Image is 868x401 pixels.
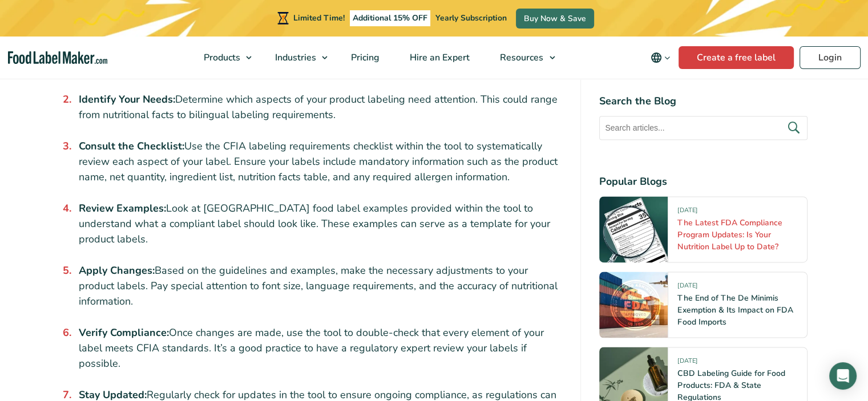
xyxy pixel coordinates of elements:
a: Products [189,37,257,79]
span: Products [200,51,241,64]
a: Create a free label [679,46,794,69]
span: Pricing [348,51,381,64]
a: Resources [485,37,560,79]
span: Industries [272,51,317,64]
a: Hire an Expert [395,37,482,79]
li: Use the CFIA labeling requirements checklist within the tool to systematically review each aspect... [74,139,563,185]
a: The End of The De Minimis Exemption & Its Impact on FDA Food Imports [677,293,793,327]
span: [DATE] [677,281,697,294]
strong: Identify Your Needs: [79,92,175,106]
span: Resources [496,51,544,64]
button: Change language [643,46,679,69]
span: Hire an Expert [406,51,471,64]
a: Buy Now & Save [516,9,594,29]
li: Look at [GEOGRAPHIC_DATA] food label examples provided within the tool to understand what a compl... [74,201,563,247]
li: Once changes are made, use the tool to double-check that every element of your label meets CFIA s... [74,325,563,371]
strong: Verify Compliance: [79,326,169,339]
li: Determine which aspects of your product labeling need attention. This could range from nutritiona... [74,92,563,123]
a: Industries [260,37,333,79]
span: Additional 15% OFF [350,10,430,26]
span: [DATE] [677,206,697,219]
li: Based on the guidelines and examples, make the necessary adjustments to your product labels. Pay ... [74,263,563,309]
input: Search articles... [599,116,808,140]
span: [DATE] [677,357,697,370]
div: Open Intercom Messenger [829,362,857,390]
a: Login [800,46,861,69]
h4: Popular Blogs [599,174,808,189]
a: The Latest FDA Compliance Program Updates: Is Your Nutrition Label Up to Date? [677,217,782,252]
span: Yearly Subscription [435,13,507,23]
h4: Search the Blog [599,94,808,109]
span: Limited Time! [293,13,345,23]
a: Pricing [336,37,392,79]
a: Food Label Maker homepage [8,51,108,64]
strong: Consult the Checklist: [79,139,184,153]
strong: Review Examples: [79,201,166,215]
strong: Apply Changes: [79,264,155,277]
